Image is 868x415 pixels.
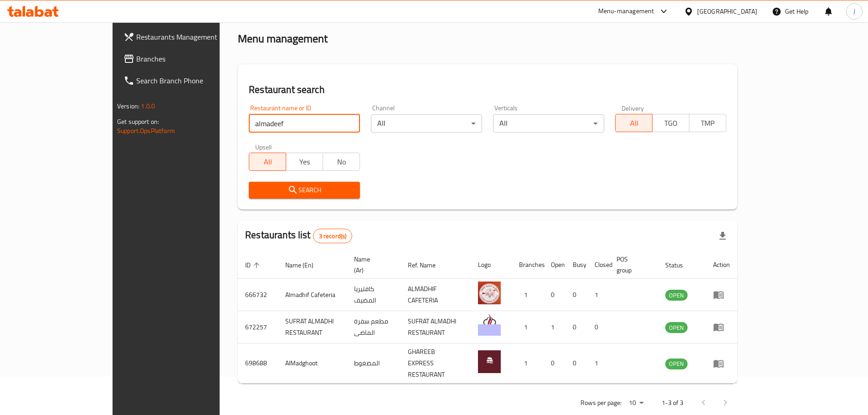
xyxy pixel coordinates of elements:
[245,228,352,243] h2: Restaurants list
[565,311,587,343] td: 0
[371,114,482,133] div: All
[713,289,730,300] div: Menu
[652,114,689,132] button: TGO
[598,6,654,17] div: Menu-management
[478,350,501,373] img: AlMadghoot
[544,279,565,311] td: 0
[615,114,652,132] button: All
[616,254,647,276] span: POS group
[619,117,649,130] span: All
[580,397,621,409] p: Rows per page:
[565,279,587,311] td: 0
[347,311,401,343] td: مطعم سفرة الماضى
[665,359,688,369] span: OPEN
[249,83,726,97] h2: Restaurant search
[323,153,360,171] button: No
[256,184,353,196] span: Search
[354,254,390,276] span: Name (Ar)
[117,116,159,128] span: Get support on:
[565,251,587,279] th: Busy
[401,311,471,343] td: SUFRAT ALMADHI RESTAURANT
[313,232,352,241] span: 3 record(s)
[401,343,471,384] td: GHAREEB EXPRESS RESTAURANT
[255,143,272,150] label: Upsell
[141,100,155,112] span: 1.0.0
[625,396,647,410] div: Rows per page:
[621,105,644,111] label: Delivery
[136,53,250,64] span: Branches
[285,260,325,271] span: Name (En)
[512,251,544,279] th: Branches
[544,251,565,279] th: Open
[278,343,347,384] td: AlMadghoot
[116,70,257,92] a: Search Branch Phone
[587,251,609,279] th: Closed
[693,117,723,130] span: TMP
[327,155,356,169] span: No
[347,343,401,384] td: المضغوط
[512,311,544,343] td: 1
[689,114,726,132] button: TMP
[712,225,734,247] div: Export file
[512,279,544,311] td: 1
[587,311,609,343] td: 0
[136,31,250,42] span: Restaurants Management
[238,343,278,384] td: 698688
[665,359,688,369] div: OPEN
[238,311,278,343] td: 672257
[587,279,609,311] td: 1
[697,6,757,16] div: [GEOGRAPHIC_DATA]
[662,397,683,409] p: 1-3 of 3
[408,260,447,271] span: Ref. Name
[471,251,512,279] th: Logo
[278,311,347,343] td: SUFRAT ALMADHI RESTAURANT
[544,311,565,343] td: 1
[713,358,730,369] div: Menu
[478,314,501,337] img: SUFRAT ALMADHI RESTAURANT
[290,155,319,169] span: Yes
[512,343,544,384] td: 1
[116,48,257,70] a: Branches
[656,117,686,130] span: TGO
[587,343,609,384] td: 1
[245,260,262,271] span: ID
[478,282,501,304] img: Almadhif Cafeteria
[853,6,855,16] span: J
[347,279,401,311] td: كافتيريا المضيف
[253,155,282,169] span: All
[713,322,730,333] div: Menu
[249,114,360,133] input: Search for restaurant name or ID..
[706,251,737,279] th: Action
[665,260,695,271] span: Status
[249,182,360,199] button: Search
[278,279,347,311] td: Almadhif Cafeteria
[401,279,471,311] td: ALMADHIF CAFETERIA
[665,322,688,333] div: OPEN
[117,100,139,112] span: Version:
[493,114,604,133] div: All
[136,75,250,86] span: Search Branch Phone
[313,229,353,243] div: Total records count
[117,125,175,137] a: Support.OpsPlatform
[665,290,688,301] span: OPEN
[565,343,587,384] td: 0
[665,323,688,333] span: OPEN
[238,31,328,46] h2: Menu management
[544,343,565,384] td: 0
[238,251,737,384] table: enhanced table
[249,153,286,171] button: All
[286,153,323,171] button: Yes
[116,26,257,48] a: Restaurants Management
[238,279,278,311] td: 666732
